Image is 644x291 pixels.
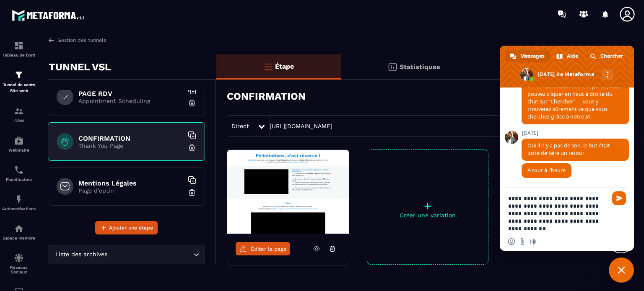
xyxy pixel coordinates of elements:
img: bars-o.4a397970.svg [263,62,273,72]
img: automations [14,136,24,146]
img: stats.20deebd0.svg [387,62,397,72]
span: Oui il n'y a pas de son, le but était juste de faire un retour [527,142,610,157]
span: Messages [520,50,545,62]
p: Webinaire [2,148,36,152]
img: trash [188,144,196,152]
p: Tableau de bord [2,53,36,57]
a: [URL][DOMAIN_NAME] [270,123,332,129]
textarea: Entrez votre message... [508,195,607,232]
a: social-networksocial-networkRéseaux Sociaux [2,247,36,281]
a: Éditer la page [236,242,290,255]
div: Chercher [585,50,629,62]
span: Message audio [530,238,537,245]
h6: CONFIRMATION [78,134,183,142]
p: Thank You Page [78,142,183,149]
span: [DATE] [522,130,629,136]
p: Tunnel de vente Site web [2,82,36,94]
p: Réseaux Sociaux [2,265,36,274]
p: Statistiques [400,63,440,71]
a: formationformationTunnel de vente Site web [2,64,36,100]
img: automations [14,194,24,204]
div: Autres canaux [602,69,613,80]
img: social-network [14,253,24,263]
img: formation [14,106,24,116]
div: Messages [505,50,551,62]
p: CRM [2,118,36,123]
img: formation [14,41,24,51]
h3: CONFIRMATION [227,90,306,102]
span: Envoyer [612,191,626,205]
span: Ajouter une étape [109,224,153,232]
a: formationformationCRM [2,100,36,129]
img: logo [12,8,87,23]
a: schedulerschedulerPlanificateur [2,159,36,188]
h6: PAGE RDV [78,90,183,98]
span: Insérer un emoji [508,238,515,245]
p: + [367,200,488,212]
p: Étape [275,62,294,70]
div: Fermer le chat [609,258,634,283]
span: Aide [567,50,578,62]
img: formation [14,70,24,80]
h6: Mentions Légales [78,179,183,187]
input: Search for option [109,250,191,259]
button: Ajouter une étape [95,221,158,234]
a: Gestion des tunnels [48,36,106,44]
p: Page d'optin [78,187,183,194]
p: Appointment Scheduling [78,98,183,104]
span: A tout à l'heure [527,167,566,174]
span: Direct [231,123,249,129]
p: Espace membre [2,236,36,240]
a: automationsautomationsWebinaire [2,129,36,159]
a: automationsautomationsAutomatisations [2,188,36,217]
span: Chercher [600,50,623,62]
img: automations [14,224,24,234]
span: Liste des archives [53,250,109,259]
a: formationformationTableau de bord [2,34,36,64]
p: Planificateur [2,177,36,182]
span: Envoyer un fichier [519,238,526,245]
a: automationsautomationsEspace membre [2,217,36,247]
p: Automatisations [2,206,36,211]
div: Aide [551,50,584,62]
p: Créer une variation [367,212,488,219]
img: arrow [48,36,55,44]
img: image [227,150,349,234]
div: Search for option [48,245,205,264]
p: TUNNEL VSL [49,59,111,75]
img: scheduler [14,165,24,175]
img: trash [188,188,196,197]
img: trash [188,99,196,107]
span: Éditer la page [251,246,287,252]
